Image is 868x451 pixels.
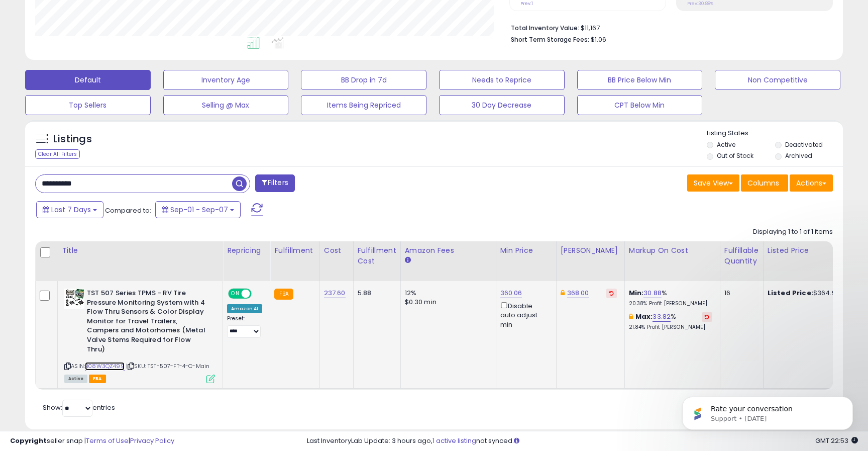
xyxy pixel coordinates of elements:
[62,245,219,256] div: Title
[511,21,825,33] li: $11,167
[227,315,262,338] div: Preset:
[250,290,266,298] span: OFF
[643,288,662,298] a: 30.88
[324,245,349,256] div: Cost
[785,140,823,149] label: Deactivated
[163,95,289,115] button: Selling @ Max
[25,95,151,115] button: Top Sellers
[577,70,703,90] button: BB Price Below Min
[155,201,241,218] button: Sep-01 - Sep-07
[768,288,813,298] b: Listed Price:
[227,304,262,313] div: Amazon AI
[561,290,565,296] i: This overrides the store level Dynamic Max Price for this listing
[667,376,868,446] iframe: Intercom notifications message
[301,70,426,90] button: BB Drop in 7d
[790,174,833,192] button: Actions
[629,288,644,298] b: Min:
[405,245,492,256] div: Amazon Fees
[51,205,91,215] span: Last 7 Days
[653,312,671,322] a: 33.82
[86,436,129,445] a: Terms of Use
[64,375,87,383] span: All listings currently available for purchase on Amazon
[629,312,712,331] div: %
[10,436,174,446] div: seller snap | |
[707,129,842,138] p: Listing States:
[170,205,228,215] span: Sep-01 - Sep-07
[577,95,703,115] button: CPT Below Min
[629,300,712,307] p: 20.38% Profit [PERSON_NAME]
[561,245,620,256] div: [PERSON_NAME]
[227,245,266,256] div: Repricing
[591,35,606,44] span: $1.06
[500,288,522,298] a: 360.06
[405,256,411,265] small: Amazon Fees.
[705,314,709,319] i: Revert to store-level Max Markup
[439,70,565,90] button: Needs to Reprice
[64,289,215,382] div: ASIN:
[36,201,103,218] button: Last 7 Days
[629,324,712,331] p: 21.84% Profit [PERSON_NAME]
[358,289,393,298] div: 5.88
[768,289,851,298] div: $364.98
[609,291,614,296] i: Revert to store-level Dynamic Max Price
[629,289,712,307] div: %
[64,289,84,309] img: 5118I8smyWL._SL40_.jpg
[130,436,174,445] a: Privacy Policy
[87,289,209,356] b: TST 507 Series TPMS - RV Tire Pressure Monitoring System with 4 Flow Thru Sensors & Color Display...
[715,70,840,90] button: Non Competitive
[635,312,653,321] b: Max:
[85,362,125,371] a: B08W3QZ499
[567,288,589,298] a: 368.00
[439,95,565,115] button: 30 Day Decrease
[717,151,753,160] label: Out of Stock
[405,298,488,307] div: $0.30 min
[89,375,106,383] span: FBA
[785,151,812,160] label: Archived
[687,174,739,192] button: Save View
[10,436,47,445] strong: Copyright
[511,35,589,44] b: Short Term Storage Fees:
[747,178,779,188] span: Columns
[301,95,426,115] button: Items Being Repriced
[624,241,720,281] th: The percentage added to the cost of goods (COGS) that forms the calculator for Min & Max prices.
[163,70,289,90] button: Inventory Age
[687,1,713,7] small: Prev: 30.88%
[432,436,476,445] a: 1 active listing
[724,289,755,298] div: 16
[43,403,115,412] span: Show: entries
[25,70,151,90] button: Default
[358,245,396,266] div: Fulfillment Cost
[255,174,294,192] button: Filters
[274,245,315,256] div: Fulfillment
[741,174,788,192] button: Columns
[753,227,833,237] div: Displaying 1 to 1 of 1 items
[724,245,759,266] div: Fulfillable Quantity
[511,24,579,32] b: Total Inventory Value:
[768,245,854,256] div: Listed Price
[500,245,552,256] div: Min Price
[520,1,533,7] small: Prev: 1
[35,149,80,159] div: Clear All Filters
[307,436,858,446] div: Last InventoryLab Update: 3 hours ago, not synced.
[717,140,735,149] label: Active
[126,362,209,370] span: | SKU: TST-507-FT-4-C-Main
[53,132,92,146] h5: Listings
[274,289,293,300] small: FBA
[229,290,242,298] span: ON
[405,289,488,298] div: 12%
[324,288,346,298] a: 237.60
[500,300,549,329] div: Disable auto adjust min
[629,245,716,256] div: Markup on Cost
[105,206,151,215] span: Compared to:
[629,313,633,320] i: This overrides the store level max markup for this listing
